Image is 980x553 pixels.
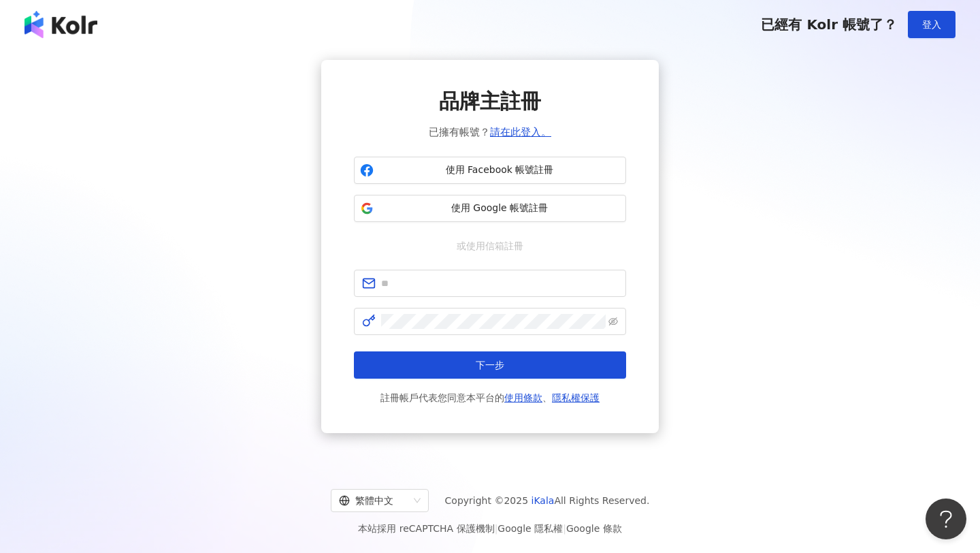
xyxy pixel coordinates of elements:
button: 下一步 [354,351,626,379]
span: 已經有 Kolr 帳號了？ [761,16,897,33]
span: 登入 [922,19,941,30]
span: eye-invisible [608,317,618,326]
a: iKala [532,495,555,506]
a: 使用條款 [504,392,542,403]
span: 本站採用 reCAPTCHA 保護機制 [358,520,621,537]
span: Copyright © 2025 All Rights Reserved. [445,492,650,509]
img: logo [24,11,97,38]
span: | [563,523,566,534]
span: 註冊帳戶代表您同意本平台的 、 [380,390,600,406]
span: 使用 Facebook 帳號註冊 [379,163,620,177]
a: Google 隱私權 [497,523,563,534]
a: 隱私權保護 [552,392,600,403]
button: 登入 [908,11,955,38]
button: 使用 Facebook 帳號註冊 [354,157,626,184]
span: 下一步 [476,360,504,370]
a: 請在此登入。 [490,126,551,138]
span: 已擁有帳號？ [429,124,551,140]
iframe: Help Scout Beacon - Open [926,499,966,539]
span: 或使用信箱註冊 [447,238,533,253]
a: Google 條款 [566,523,622,534]
span: 品牌主註冊 [439,87,541,116]
span: 使用 Google 帳號註冊 [379,202,620,215]
button: 使用 Google 帳號註冊 [354,195,626,222]
span: | [495,523,498,534]
div: 繁體中文 [339,490,408,511]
